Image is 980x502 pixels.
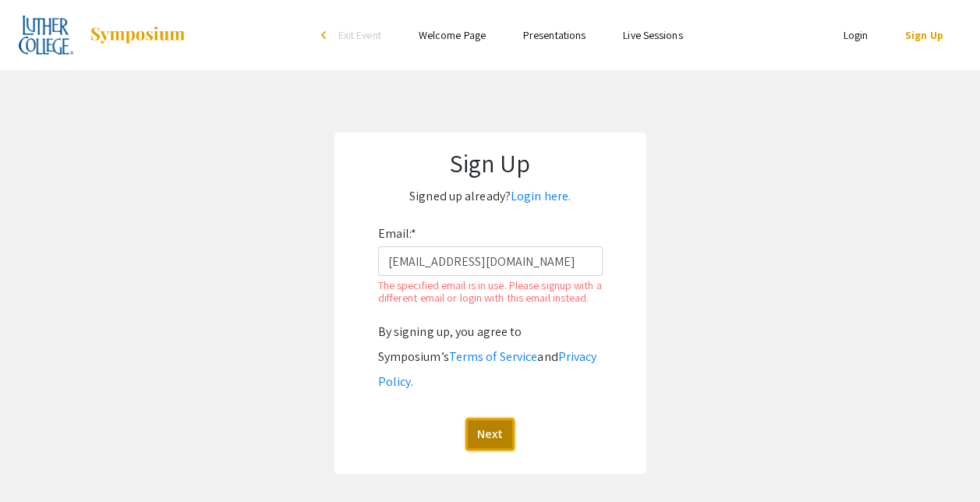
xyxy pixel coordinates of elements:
label: Email: [378,221,417,246]
a: Login [843,28,868,42]
img: Symposium by ForagerOne [89,26,186,44]
iframe: Chat [12,432,66,490]
span: Exit Event [338,28,381,42]
a: Login here. [511,188,571,204]
a: Welcome Page [419,28,486,42]
a: Live Sessions [623,28,682,42]
p: The specified email is in use. Please signup with a different email or login with this email inst... [378,276,603,304]
img: 2025 Experiential Learning Showcase [19,16,74,55]
h1: Sign Up [350,148,631,178]
div: arrow_back_ios [321,30,331,40]
a: 2025 Experiential Learning Showcase [19,16,187,55]
button: Next [465,418,515,451]
a: Presentations [523,28,586,42]
a: Terms of Service [449,348,538,365]
p: Signed up already? [350,184,631,209]
div: By signing up, you agree to Symposium’s and . [378,320,603,394]
a: Sign Up [905,28,943,42]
